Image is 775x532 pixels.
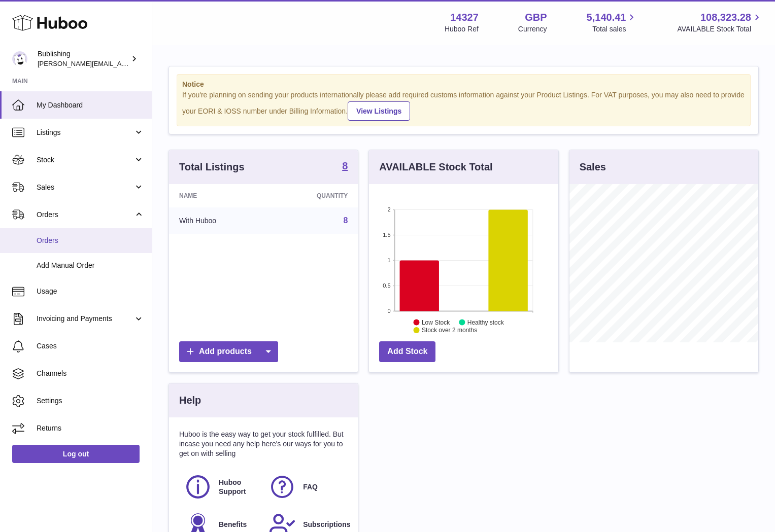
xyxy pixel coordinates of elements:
[37,128,133,137] span: Listings
[37,155,133,165] span: Stock
[518,24,547,34] div: Currency
[677,11,763,34] a: 108,323.28 AVAILABLE Stock Total
[422,318,450,326] text: Low Stock
[580,160,606,174] h3: Sales
[169,207,268,234] td: With Huboo
[182,80,745,89] strong: Notice
[587,11,626,24] span: 5,140.41
[179,160,245,174] h3: Total Listings
[182,90,745,121] div: If you're planning on sending your products internationally please add required customs informati...
[422,327,477,334] text: Stock over 2 months
[303,482,318,492] span: FAQ
[37,210,133,220] span: Orders
[37,423,144,433] span: Returns
[37,100,144,110] span: My Dashboard
[179,430,348,458] p: Huboo is the easy way to get your stock fulfilled. But incase you need any help here's our ways f...
[677,24,763,34] span: AVAILABLE Stock Total
[219,478,257,497] span: Huboo Support
[38,59,204,67] span: [PERSON_NAME][EMAIL_ADDRESS][DOMAIN_NAME]
[525,11,547,24] strong: GBP
[37,183,133,192] span: Sales
[268,184,358,207] th: Quantity
[37,341,144,351] span: Cases
[12,445,140,463] a: Log out
[342,161,348,171] strong: 8
[700,11,751,24] span: 108,323.28
[268,473,343,501] a: FAQ
[388,206,391,212] text: 2
[379,341,435,362] a: Add Stock
[388,308,391,314] text: 0
[592,24,637,34] span: Total sales
[445,24,479,34] div: Huboo Ref
[383,282,391,289] text: 0.5
[37,287,144,296] span: Usage
[184,473,258,501] a: Huboo Support
[179,394,201,407] h3: Help
[388,257,391,263] text: 1
[37,236,144,245] span: Orders
[450,11,479,24] strong: 14327
[587,11,638,34] a: 5,140.41 Total sales
[38,49,129,68] div: Bublishing
[342,161,348,173] a: 8
[348,101,410,121] a: View Listings
[37,396,144,406] span: Settings
[169,184,268,207] th: Name
[383,232,391,238] text: 1.5
[303,520,350,529] span: Subscriptions
[343,216,348,225] a: 8
[37,314,133,324] span: Invoicing and Payments
[179,341,278,362] a: Add products
[37,261,144,270] span: Add Manual Order
[379,160,492,174] h3: AVAILABLE Stock Total
[219,520,247,529] span: Benefits
[467,318,504,326] text: Healthy stock
[12,51,27,66] img: hamza@bublishing.com
[37,369,144,378] span: Channels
